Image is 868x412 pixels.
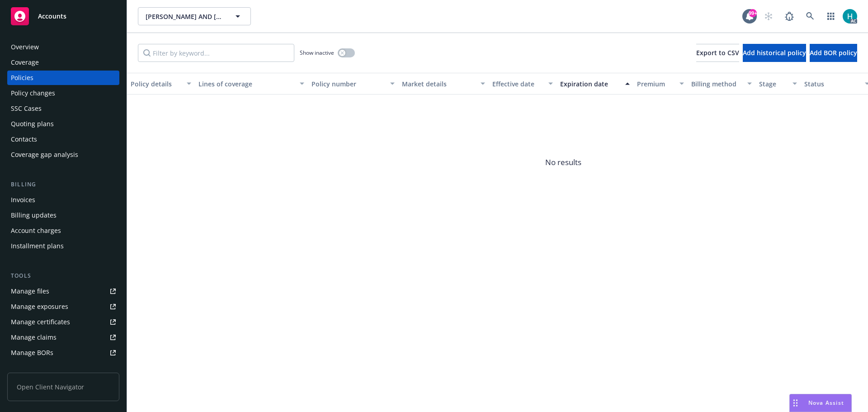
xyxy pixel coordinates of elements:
[7,284,119,298] a: Manage files
[696,48,739,57] span: Export to CSV
[11,346,53,360] div: Manage BORs
[7,361,119,375] a: Summary of insurance
[311,79,385,89] div: Policy number
[11,55,39,70] div: Coverage
[7,147,119,162] a: Coverage gap analysis
[560,79,620,89] div: Expiration date
[146,12,224,21] span: [PERSON_NAME] AND [PERSON_NAME] DENTISTRY
[755,73,801,95] button: Stage
[7,180,119,189] div: Billing
[743,48,806,57] span: Add historical policy
[557,73,633,95] button: Expiration date
[300,49,334,57] span: Show inactive
[127,73,195,95] button: Policy details
[308,73,398,95] button: Policy number
[138,44,294,62] input: Filter by keyword...
[801,7,819,25] a: Search
[11,315,70,329] div: Manage certificates
[691,79,742,89] div: Billing method
[808,399,844,407] span: Nova Assist
[7,4,119,29] a: Accounts
[688,73,755,95] button: Billing method
[11,223,61,238] div: Account charges
[11,40,39,54] div: Overview
[7,71,119,85] a: Policies
[7,117,119,131] a: Quoting plans
[696,44,739,62] button: Export to CSV
[11,86,55,100] div: Policy changes
[11,117,54,131] div: Quoting plans
[492,79,543,89] div: Effective date
[7,55,119,70] a: Coverage
[11,147,78,162] div: Coverage gap analysis
[7,330,119,345] a: Manage claims
[398,73,489,95] button: Market details
[138,7,251,25] button: [PERSON_NAME] AND [PERSON_NAME] DENTISTRY
[633,73,688,95] button: Premium
[38,13,66,20] span: Accounts
[11,299,68,314] div: Manage exposures
[790,394,801,412] div: Drag to move
[804,79,859,89] div: Status
[402,79,475,89] div: Market details
[759,79,787,89] div: Stage
[131,79,181,89] div: Policy details
[11,208,57,223] div: Billing updates
[195,73,308,95] button: Lines of coverage
[7,132,119,147] a: Contacts
[7,40,119,54] a: Overview
[7,315,119,329] a: Manage certificates
[789,394,852,412] button: Nova Assist
[822,7,840,25] a: Switch app
[11,239,64,253] div: Installment plans
[637,79,674,89] div: Premium
[743,44,806,62] button: Add historical policy
[759,7,778,25] a: Start snowing
[11,71,33,85] div: Policies
[11,101,42,116] div: SSC Cases
[7,373,119,401] span: Open Client Navigator
[810,44,857,62] button: Add BOR policy
[7,223,119,238] a: Account charges
[843,9,857,24] img: photo
[7,346,119,360] a: Manage BORs
[749,9,757,17] div: 99+
[7,193,119,207] a: Invoices
[810,48,857,57] span: Add BOR policy
[11,284,49,298] div: Manage files
[7,101,119,116] a: SSC Cases
[489,73,557,95] button: Effective date
[7,271,119,280] div: Tools
[11,132,37,147] div: Contacts
[11,330,57,345] div: Manage claims
[7,239,119,253] a: Installment plans
[11,193,35,207] div: Invoices
[7,299,119,314] a: Manage exposures
[7,208,119,223] a: Billing updates
[11,361,80,375] div: Summary of insurance
[780,7,798,25] a: Report a Bug
[198,79,294,89] div: Lines of coverage
[7,86,119,100] a: Policy changes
